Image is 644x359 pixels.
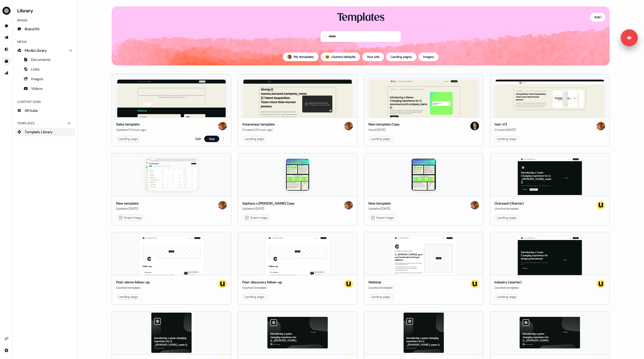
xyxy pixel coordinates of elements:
[368,201,391,206] div: New template
[344,122,353,130] img: Vincent
[364,74,484,147] button: New template CopyNew template CopyUsed [DATE]MarcLanding page
[495,127,516,132] div: Created [DATE]
[368,280,393,285] div: Webinar
[496,80,604,117] img: test-V3
[490,232,610,305] button: Hey {{ _[DOMAIN_NAME] }} 👋Learn moreBook a demoIntroducing a Game-Changing experience for design ...
[2,21,11,30] a: Go to prospects
[2,334,11,343] a: Go to integrations
[242,285,282,290] div: Userled template
[242,206,294,211] div: Updated [DATE]
[119,294,138,299] div: Landing page
[196,136,201,142] a: Edit
[371,136,390,142] div: Landing page
[218,201,227,209] img: Vincent
[597,122,605,130] img: Vincent
[369,80,478,117] img: New template Copy
[15,128,75,136] a: Template Library
[15,6,75,14] h3: Library
[325,55,330,59] div: ;
[31,57,51,62] span: Documents
[368,122,400,127] div: New template Copy
[344,201,353,209] img: Vincent
[117,80,226,117] img: Sales template
[362,53,384,61] button: Your site
[112,74,231,147] button: Sales templateSales templateUpdated 2 hours agoVincentLanding pageEditUse
[368,206,391,211] div: Updated [DATE]
[470,201,479,209] img: Vincent
[25,48,47,53] span: Media Library
[112,232,231,305] button: Hey {{ _[DOMAIN_NAME] }} 👋Learn moreBook a demoYour imageFollow upCall summary Understand what cu...
[368,285,393,290] div: Userled template
[15,119,75,128] div: Templates
[218,122,227,130] img: Vincent
[15,38,75,46] div: Media
[495,280,522,285] div: Industry (starter)
[242,280,282,285] div: Post-discovery follow-up
[490,74,610,147] button: test-V3test-V3Created [DATE]VincentLanding page
[497,136,517,142] div: Landing page
[238,153,357,226] button: Sephora x Maki CaseSephora x [PERSON_NAME] CaseUpdated [DATE]Vincent Smart image
[218,280,227,288] img: userled logo
[245,215,268,220] div: Smart image
[15,25,75,33] a: Brand Kit
[490,153,610,226] button: Hey {{ _[DOMAIN_NAME] }} 👋Learn moreBook a demoIntroducing a Game-Changing experience for {{ _[DO...
[116,122,146,127] div: Sales template
[470,280,479,288] img: userled logo
[371,294,390,299] div: Landing page
[495,201,524,206] div: Outreach (Starter)
[325,55,330,59] img: userled logo
[204,136,219,142] button: Use
[495,285,522,290] div: Userled template
[364,153,484,226] button: New templateNew templateUpdated [DATE]Vincent Smart image
[116,127,146,132] div: Updated 2 hours ago
[116,280,150,285] div: Post-demo follow-up
[283,53,319,61] button: My templates
[119,215,142,220] div: Smart image
[116,201,138,206] div: New template
[419,53,438,61] button: Images
[243,80,352,117] img: Awareness template
[31,76,43,82] span: Images
[31,66,40,72] span: Links
[245,136,264,142] div: Landing page
[497,294,517,299] div: Landing page
[321,53,360,61] button: userled logo;Userled defaults
[15,16,75,25] div: Brand
[119,136,138,142] div: Landing page
[245,294,264,299] div: Landing page
[495,206,524,211] div: Userled template
[242,201,294,206] div: Sephora x [PERSON_NAME] Case
[116,206,138,211] div: Updated [DATE]
[371,215,394,220] div: Smart image
[412,159,436,191] img: New template
[337,11,385,25] div: Templates
[2,57,11,65] a: Go to templates
[116,285,150,290] div: Userled template
[25,108,38,113] span: All hubs
[31,86,43,91] span: Videos
[146,159,197,191] img: New template
[2,33,11,42] a: Go to outbound experience
[15,46,75,55] a: Media Library
[597,280,605,288] img: userled logo
[590,13,605,21] button: Add
[25,26,39,32] span: Brand Kit
[238,232,357,305] button: Hey {{ _[DOMAIN_NAME] }} 👋Learn moreBook a demoYour imageFollow upKey Challenges Breaking down co...
[2,69,11,77] a: Go to attribution
[287,55,292,59] img: Vincent
[597,201,605,209] img: userled logo
[15,84,75,93] a: Videos
[470,122,479,130] img: Marc
[364,232,484,305] button: Hey {{ _[DOMAIN_NAME] }} 👋Learn moreBook a demoLIVE WEBINAR | [DATE] 1PM EST | 10AM PST{{ _[DOMAI...
[495,122,516,127] div: test-V3
[15,106,75,115] a: All hubs
[242,122,275,127] div: Awareness template
[286,159,309,191] img: Sephora x Maki Case
[2,346,11,355] a: Go to integrations
[25,129,53,135] span: Template Library
[15,98,75,106] div: Content Hubs
[15,65,75,73] a: Links
[368,127,400,132] div: Used [DATE]
[344,280,353,288] img: userled logo
[238,74,357,147] button: Awareness templateAwareness templateCreated 21 hours agoVincentLanding page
